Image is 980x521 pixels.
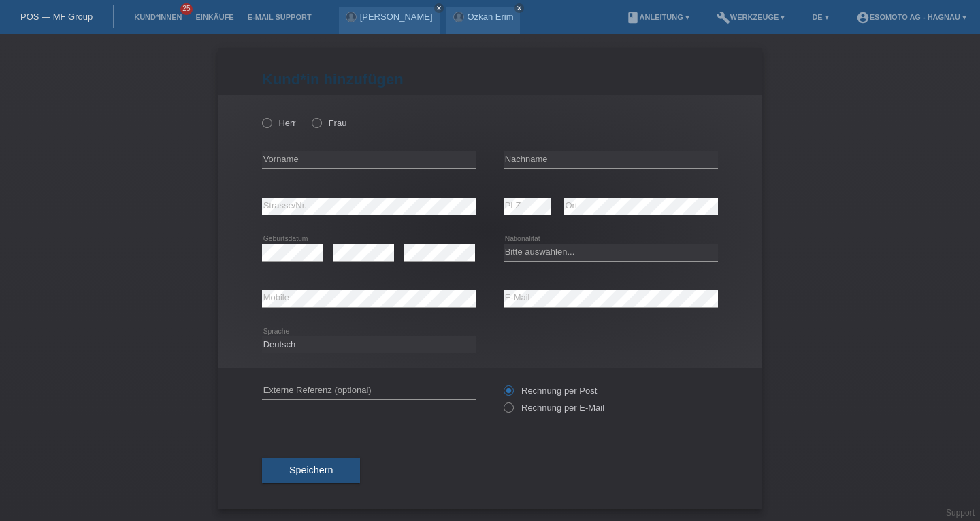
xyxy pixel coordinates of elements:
[514,3,524,13] a: close
[262,458,360,484] button: Speichern
[504,385,597,396] label: Rechnung per Post
[180,3,193,15] span: 25
[805,13,835,21] a: DE ▾
[436,5,442,12] i: close
[360,12,433,22] a: [PERSON_NAME]
[312,118,346,128] label: Frau
[241,13,318,21] a: E-Mail Support
[262,118,296,128] label: Herr
[312,118,321,127] input: Frau
[516,5,523,12] i: close
[189,13,240,21] a: Einkäufe
[946,508,975,518] a: Support
[849,13,973,21] a: account_circleEsomoto AG - Hagnau ▾
[262,71,718,88] h1: Kund*in hinzufügen
[619,13,696,21] a: bookAnleitung ▾
[717,11,730,25] i: build
[127,13,189,21] a: Kund*innen
[856,11,870,25] i: account_circle
[468,12,514,22] a: Ozkan Erim
[504,402,604,413] label: Rechnung per E-Mail
[504,385,512,402] input: Rechnung per Post
[289,464,333,475] span: Speichern
[262,118,271,127] input: Herr
[434,3,444,13] a: close
[626,11,640,25] i: book
[20,12,93,22] a: POS — MF Group
[710,13,792,21] a: buildWerkzeuge ▾
[504,402,512,420] input: Rechnung per E-Mail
